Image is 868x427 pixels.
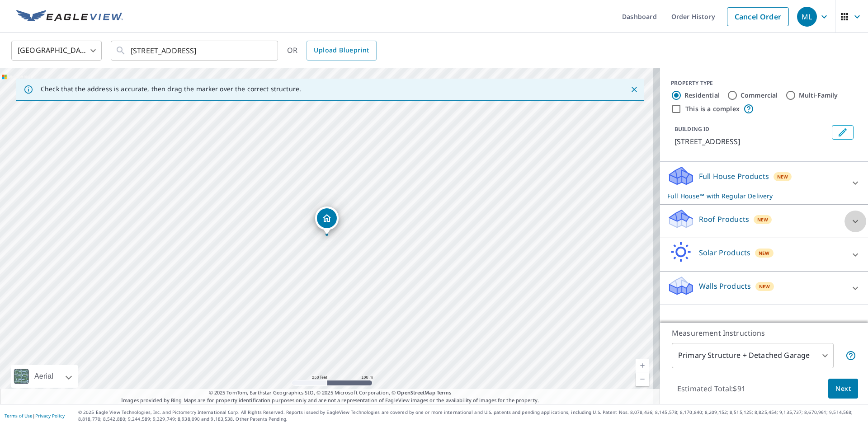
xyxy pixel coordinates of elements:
div: OR [287,41,377,61]
span: New [759,283,770,290]
p: Measurement Instructions [672,328,856,338]
label: Commercial [741,91,778,100]
div: Aerial [32,365,56,388]
span: © 2025 TomTom, Earthstar Geographics SIO, © 2025 Microsoft Corporation, © [209,389,452,397]
p: BUILDING ID [675,125,709,133]
span: Your report will include the primary structure and a detached garage if one exists. [845,350,856,361]
p: | [5,413,65,418]
p: Roof Products [699,214,749,225]
span: New [777,173,788,180]
button: Next [828,379,858,399]
span: New [757,216,769,223]
p: Solar Products [699,247,750,258]
p: Full House™ with Regular Delivery [667,191,844,201]
div: Solar ProductsNew [667,242,861,267]
a: Current Level 17, Zoom In [636,359,649,372]
p: Estimated Total: $91 [670,379,753,399]
span: Upload Blueprint [314,45,369,56]
a: Terms of Use [5,413,33,419]
input: Search by address or latitude-longitude [131,38,259,63]
div: Roof ProductsNew [667,208,861,234]
p: Check that the address is accurate, then drag the marker over the correct structure. [41,85,301,93]
p: [STREET_ADDRESS] [675,136,828,147]
p: Full House Products [699,171,769,182]
div: Dropped pin, building 1, Residential property, 540 Park Ln Richardson, TX 75081 [315,206,339,235]
span: Next [835,383,851,394]
button: Close [628,84,640,95]
span: New [759,249,770,257]
p: Walls Products [699,281,751,291]
a: Upload Blueprint [307,41,376,61]
label: Residential [684,91,720,100]
div: ML [797,7,817,27]
div: Full House ProductsNewFull House™ with Regular Delivery [667,165,861,201]
div: Primary Structure + Detached Garage [672,343,834,368]
a: Current Level 17, Zoom Out [636,372,649,386]
a: OpenStreetMap [397,389,435,396]
div: [GEOGRAPHIC_DATA] [11,38,102,63]
a: Cancel Order [727,7,789,26]
a: Privacy Policy [35,413,65,419]
label: Multi-Family [799,91,838,100]
a: Terms [437,389,452,396]
div: PROPERTY TYPE [671,79,857,87]
p: © 2025 Eagle View Technologies, Inc. and Pictometry International Corp. All Rights Reserved. Repo... [78,409,863,422]
div: Aerial [11,365,78,388]
div: Walls ProductsNew [667,275,861,301]
img: EV Logo [16,10,123,23]
button: Edit building 1 [832,125,854,140]
label: This is a complex [685,104,740,113]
